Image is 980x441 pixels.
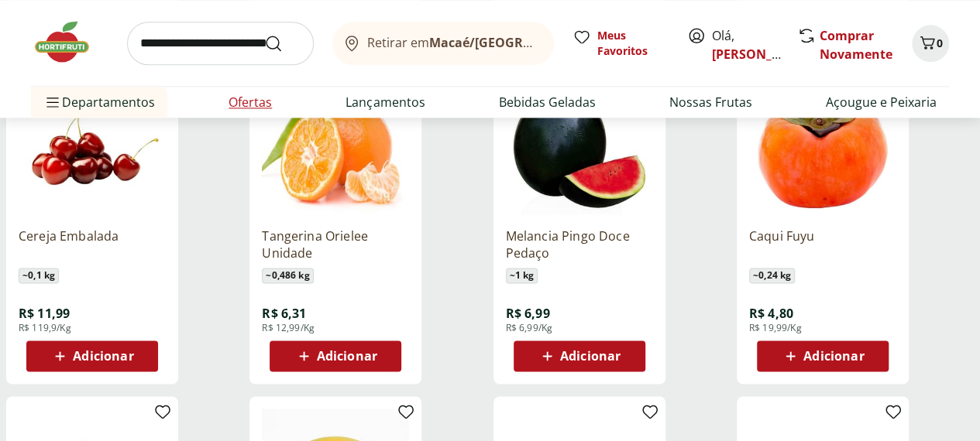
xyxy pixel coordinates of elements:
a: Ofertas [229,93,272,111]
span: R$ 119,9/Kg [19,322,71,334]
a: Tangerina Orielee Unidade [262,227,409,262]
span: R$ 6,31 [262,305,306,322]
button: Carrinho [912,25,949,62]
button: Menu [43,84,62,121]
button: Adicionar [270,340,401,371]
span: Departamentos [43,84,155,121]
span: Adicionar [73,350,133,362]
span: ~ 0,486 kg [262,268,313,283]
a: Meus Favoritos [573,28,669,59]
img: Melancia Pingo Doce Pedaço [506,68,653,215]
button: Adicionar [514,340,645,371]
span: R$ 4,80 [749,305,793,322]
span: Adicionar [560,350,621,362]
span: R$ 6,99/Kg [506,322,553,334]
span: Meus Favoritos [597,28,669,59]
input: search [127,22,314,65]
span: Adicionar [317,350,377,362]
img: Cereja Embalada [19,68,166,215]
a: Lançamentos [346,93,425,111]
button: Retirar emMacaé/[GEOGRAPHIC_DATA] [332,22,554,65]
button: Adicionar [757,340,889,371]
b: Macaé/[GEOGRAPHIC_DATA] [429,34,603,51]
a: Comprar Novamente [820,27,892,63]
span: ~ 1 kg [506,268,538,283]
span: ~ 0,24 kg [749,268,795,283]
a: Nossas Frutas [669,93,752,111]
button: Adicionar [26,340,158,371]
a: Bebidas Geladas [499,93,596,111]
a: [PERSON_NAME] [712,46,813,63]
span: 0 [937,36,943,50]
span: R$ 11,99 [19,305,70,322]
span: R$ 19,99/Kg [749,322,802,334]
span: Retirar em [367,36,538,50]
a: Caqui Fuyu [749,227,896,262]
img: Hortifruti [31,19,108,65]
span: Olá, [712,26,781,63]
img: Tangerina Orielee Unidade [262,68,409,215]
a: Melancia Pingo Doce Pedaço [506,227,653,262]
span: R$ 12,99/Kg [262,322,315,334]
button: Submit Search [264,34,301,53]
span: Adicionar [803,350,864,362]
a: Açougue e Peixaria [826,93,937,111]
img: Caqui Fuyu [749,68,896,215]
a: Cereja Embalada [19,227,166,262]
span: ~ 0,1 kg [19,268,59,283]
span: R$ 6,99 [506,305,550,322]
